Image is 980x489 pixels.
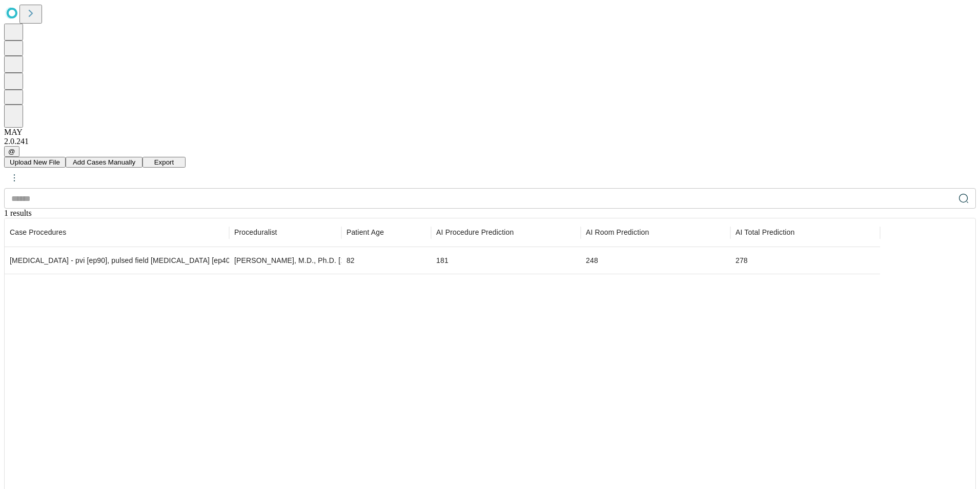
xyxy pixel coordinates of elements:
[73,158,135,166] span: Add Cases Manually
[4,137,976,146] div: 2.0.241
[10,227,66,237] span: Scheduled procedures
[234,248,336,274] div: [PERSON_NAME], M.D., Ph.D. [1001515]
[4,146,19,157] button: @
[436,227,514,237] span: Time-out to extubation/pocket closure
[5,169,24,187] button: kebab-menu
[4,209,32,217] span: 1 results
[736,256,748,264] span: 278
[586,256,598,264] span: 248
[346,227,384,237] span: Patient Age
[154,158,174,166] span: Export
[10,248,224,274] div: [MEDICAL_DATA] - pvi [ep90], pulsed field [MEDICAL_DATA] [ep407]
[142,157,186,168] button: Export
[4,128,976,137] div: MAY
[4,157,66,168] button: Upload New File
[736,227,794,237] span: Includes set-up, patient in-room to patient out-of-room, and clean-up
[142,157,186,166] a: Export
[346,248,426,274] div: 82
[8,148,15,155] span: @
[10,158,60,166] span: Upload New File
[66,157,142,168] button: Add Cases Manually
[436,256,448,264] span: 181
[586,227,649,237] span: Patient in room to patient out of room
[234,227,277,237] span: Proceduralist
